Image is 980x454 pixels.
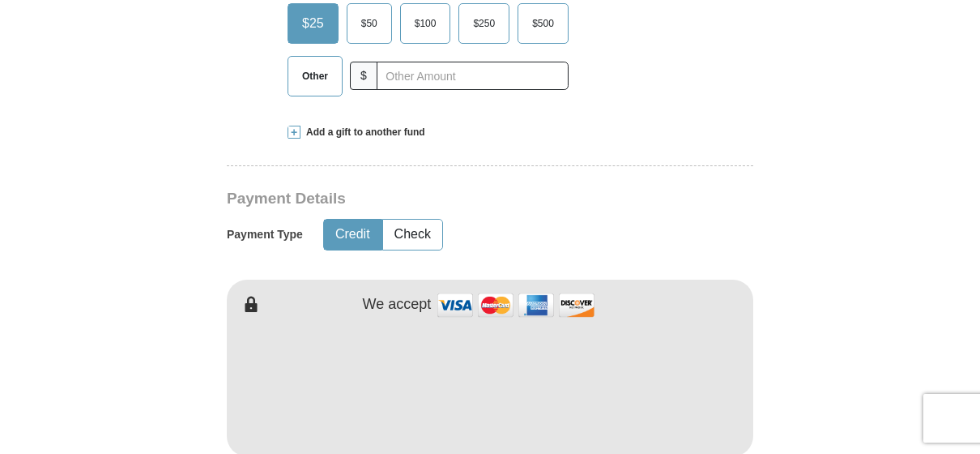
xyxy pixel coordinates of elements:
[300,126,425,139] span: Add a gift to another fund
[294,11,332,36] span: $25
[465,11,503,36] span: $250
[324,220,381,250] button: Credit
[383,220,442,250] button: Check
[435,288,597,323] img: credit cards accepted
[377,62,569,90] input: Other Amount
[524,11,562,36] span: $500
[227,228,303,242] h5: Payment Type
[294,64,336,88] span: Other
[350,62,377,90] span: $
[363,296,432,314] h4: We accept
[353,11,386,36] span: $50
[227,190,640,208] h3: Payment Details
[407,11,445,36] span: $100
